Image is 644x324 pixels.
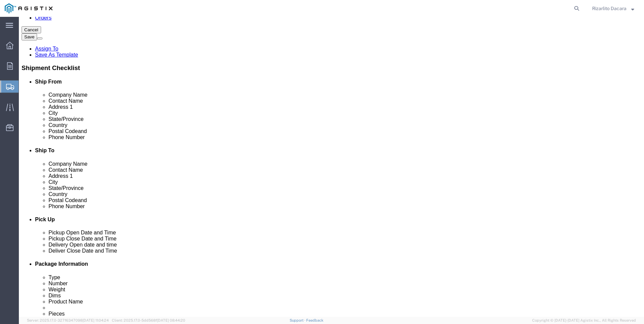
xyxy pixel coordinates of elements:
span: Client: 2025.17.0-5dd568f [112,318,185,322]
button: Rizarlito Dacara [592,4,635,12]
span: Server: 2025.17.0-327f6347098 [27,318,109,322]
iframe: FS Legacy Container [19,17,644,317]
span: [DATE] 08:44:20 [157,318,185,322]
span: Rizarlito Dacara [592,5,626,12]
img: logo [5,3,53,13]
span: [DATE] 11:04:24 [83,318,109,322]
a: Support [290,318,307,322]
span: Copyright © [DATE]-[DATE] Agistix Inc., All Rights Reserved [532,318,636,323]
a: Feedback [306,318,323,322]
